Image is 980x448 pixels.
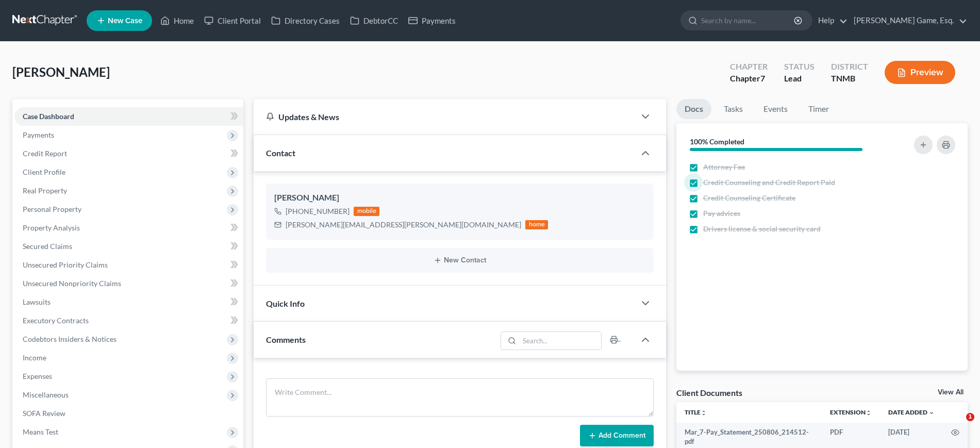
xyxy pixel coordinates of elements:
[199,11,266,30] a: Client Portal
[885,61,955,84] button: Preview
[525,220,548,229] div: home
[676,387,742,398] div: Client Documents
[266,298,305,308] span: Quick Info
[14,274,243,293] a: Unsecured Nonpriority Claims
[938,389,964,396] a: View All
[760,73,765,83] span: 7
[23,372,52,380] span: Expenses
[274,256,645,264] button: New Contact
[23,353,46,362] span: Income
[23,316,89,325] span: Executory Contracts
[266,11,345,30] a: Directory Cases
[23,205,81,213] span: Personal Property
[866,410,872,416] i: unfold_more
[23,223,80,232] span: Property Analysis
[155,11,199,30] a: Home
[928,410,935,416] i: expand_more
[14,237,243,256] a: Secured Claims
[703,208,740,219] span: Pay advices
[23,390,69,399] span: Miscellaneous
[14,144,243,163] a: Credit Report
[519,332,601,350] input: Search...
[23,112,74,121] span: Case Dashboard
[676,99,711,119] a: Docs
[23,297,51,306] span: Lawsuits
[685,408,707,416] a: Titleunfold_more
[23,149,67,158] span: Credit Report
[14,107,243,126] a: Case Dashboard
[703,162,745,172] span: Attorney Fee
[23,427,58,436] span: Means Test
[831,73,868,85] div: TNMB
[14,256,243,274] a: Unsecured Priority Claims
[23,279,121,288] span: Unsecured Nonpriority Claims
[23,409,65,418] span: SOFA Review
[849,11,967,30] a: [PERSON_NAME] Game, Esq.
[23,186,67,195] span: Real Property
[403,11,461,30] a: Payments
[888,408,935,416] a: Date Added expand_more
[830,408,872,416] a: Extensionunfold_more
[831,61,868,73] div: District
[784,61,815,73] div: Status
[716,99,751,119] a: Tasks
[813,11,848,30] a: Help
[701,410,707,416] i: unfold_more
[730,61,768,73] div: Chapter
[23,130,54,139] span: Payments
[784,73,815,85] div: Lead
[354,207,379,216] div: mobile
[108,17,142,25] span: New Case
[690,137,744,146] strong: 100% Completed
[266,335,306,344] span: Comments
[23,242,72,251] span: Secured Claims
[701,11,795,30] input: Search by name...
[23,335,117,343] span: Codebtors Insiders & Notices
[286,220,521,230] div: [PERSON_NAME][EMAIL_ADDRESS][PERSON_NAME][DOMAIN_NAME]
[14,219,243,237] a: Property Analysis
[703,193,795,203] span: Credit Counseling Certificate
[286,206,350,217] div: [PHONE_NUMBER]
[345,11,403,30] a: DebtorCC
[266,148,295,158] span: Contact
[12,64,110,79] span: [PERSON_NAME]
[966,413,974,421] span: 1
[755,99,796,119] a: Events
[800,99,837,119] a: Timer
[23,168,65,176] span: Client Profile
[14,311,243,330] a: Executory Contracts
[23,260,108,269] span: Unsecured Priority Claims
[945,413,970,438] iframe: Intercom live chat
[580,425,654,446] button: Add Comment
[266,111,622,122] div: Updates & News
[14,404,243,423] a: SOFA Review
[730,73,768,85] div: Chapter
[14,293,243,311] a: Lawsuits
[703,177,835,188] span: Credit Counseling and Credit Report Paid
[703,224,821,234] span: Drivers license & social security card
[274,192,645,204] div: [PERSON_NAME]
